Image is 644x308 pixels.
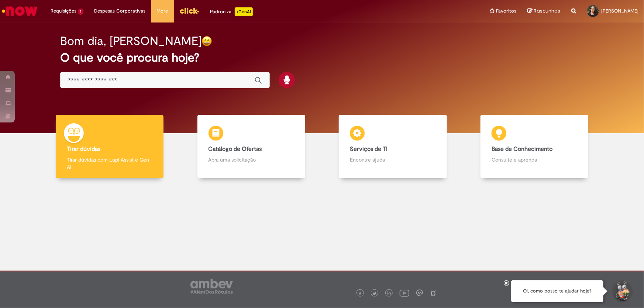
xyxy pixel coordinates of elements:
a: Base de Conhecimento Consulte e aprenda [464,115,605,179]
b: Serviços de TI [350,145,388,153]
button: Iniciar Conversa de Suporte [611,280,633,302]
p: Consulte e aprenda [492,156,577,163]
img: ServiceNow [1,4,39,18]
b: Base de Conhecimento [492,145,552,153]
span: More [157,7,168,15]
span: Despesas Corporativas [94,7,146,15]
div: Padroniza [210,7,253,16]
img: logo_footer_linkedin.png [388,291,391,296]
a: Tirar dúvidas Tirar dúvidas com Lupi Assist e Gen Ai [39,115,180,179]
p: Encontre ajuda [350,156,435,163]
a: Catálogo de Ofertas Abra uma solicitação [180,115,322,179]
a: Serviços de TI Encontre ajuda [322,115,464,179]
span: [PERSON_NAME] [601,8,638,14]
p: +GenAi [235,7,253,16]
img: logo_footer_workplace.png [416,290,423,296]
a: Rascunhos [527,8,560,15]
h2: O que você procura hoje? [60,51,584,64]
img: logo_footer_twitter.png [373,292,376,295]
b: Catálogo de Ofertas [209,145,262,153]
b: Tirar dúvidas [67,145,100,153]
p: Tirar dúvidas com Lupi Assist e Gen Ai [67,156,152,171]
img: logo_footer_facebook.png [358,292,362,295]
span: Requisições [51,7,76,15]
span: Rascunhos [534,7,560,14]
img: logo_footer_ambev_rotulo_gray.png [190,279,233,294]
span: Favoritos [496,7,516,15]
span: 1 [78,8,83,15]
h2: Bom dia, [PERSON_NAME] [60,35,202,48]
img: happy-face.png [202,36,212,46]
img: click_logo_yellow_360x200.png [179,5,199,16]
div: Oi, como posso te ajudar hoje? [511,280,603,302]
p: Abra uma solicitação [209,156,294,163]
img: logo_footer_naosei.png [430,290,437,296]
img: logo_footer_youtube.png [400,288,409,298]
